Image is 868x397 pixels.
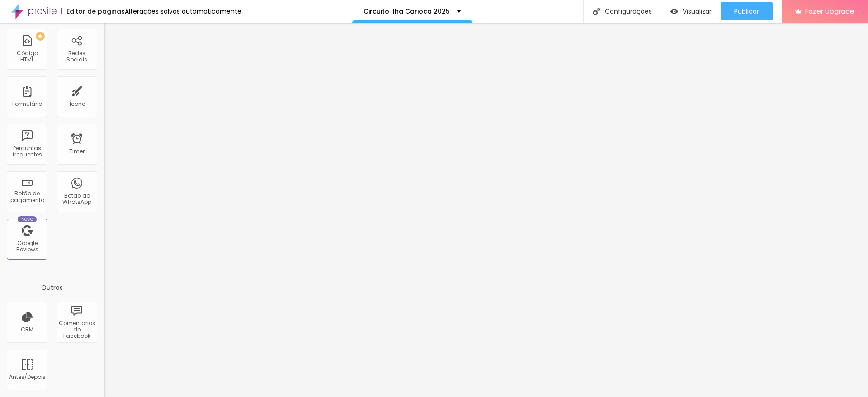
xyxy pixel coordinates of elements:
div: CRM [21,326,33,333]
div: Ícone [69,101,85,107]
button: Publicar [721,2,773,20]
div: Formulário [12,101,42,107]
button: Visualizar [661,2,721,20]
div: Código HTML [9,50,45,63]
div: Alterações salvas automaticamente [125,8,241,14]
span: Visualizar [683,8,712,15]
div: Timer [69,148,85,155]
div: Antes/Depois [9,374,45,380]
div: Editor de páginas [61,8,125,14]
div: Botão de pagamento [9,190,45,203]
span: Fazer Upgrade [805,7,854,15]
div: Botão do WhatsApp [59,193,94,206]
span: Publicar [734,8,759,15]
div: Perguntas frequentes [9,145,45,158]
div: Redes Sociais [59,50,94,63]
img: view-1.svg [670,8,678,15]
div: Google Reviews [9,240,45,253]
div: Comentários do Facebook [59,320,94,340]
img: Icone [593,8,600,15]
iframe: Editor [104,23,868,397]
p: Circuito Ilha Carioca 2025 [363,8,450,14]
div: Novo [18,216,37,222]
